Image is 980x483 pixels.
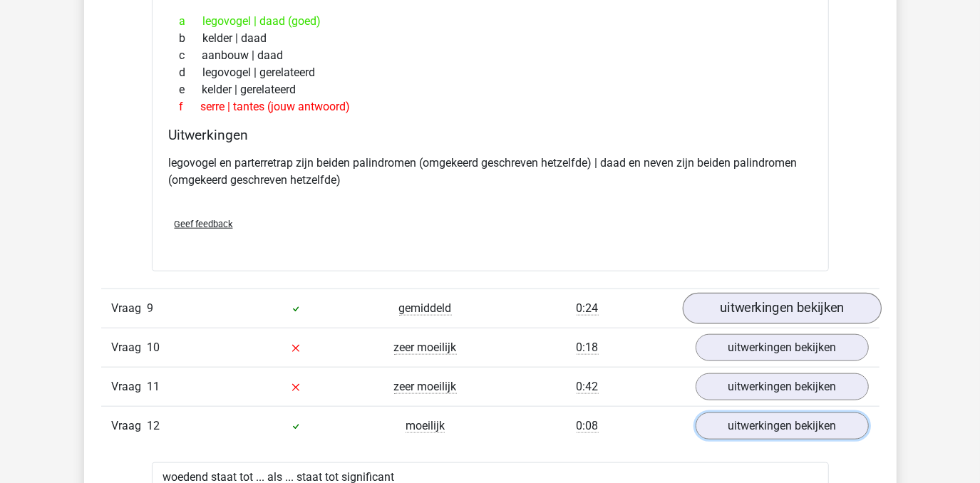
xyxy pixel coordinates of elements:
[112,339,148,356] span: Vraag
[180,30,203,47] span: b
[169,81,812,98] div: kelder | gerelateerd
[148,380,160,393] span: 11
[180,64,203,81] span: d
[577,301,599,316] span: 0:24
[180,98,201,115] span: f
[112,417,148,435] span: Vraag
[112,300,148,317] span: Vraag
[175,219,233,229] span: Geef feedback
[169,13,812,30] div: legovogel | daad (goed)
[577,419,599,433] span: 0:08
[577,380,599,394] span: 0:42
[406,419,445,433] span: moeilijk
[169,47,812,64] div: aanbouw | daad
[169,155,812,189] p: legovogel en parterretrap zijn beiden palindromen (omgekeerd geschreven hetzelfde) | daad en neve...
[180,81,202,98] span: e
[180,47,202,64] span: c
[696,412,869,440] a: uitwerkingen bekijken
[696,373,869,400] a: uitwerkingen bekijken
[169,64,812,81] div: legovogel | gerelateerd
[399,301,452,316] span: gemiddeld
[148,419,160,432] span: 12
[148,301,154,315] span: 9
[394,341,457,355] span: zeer moeilijk
[112,378,148,395] span: Vraag
[169,98,812,115] div: serre | tantes (jouw antwoord)
[148,341,160,354] span: 10
[169,127,812,143] h4: Uitwerkingen
[696,334,869,361] a: uitwerkingen bekijken
[682,293,881,324] a: uitwerkingen bekijken
[169,30,812,47] div: kelder | daad
[180,13,203,30] span: a
[577,341,599,355] span: 0:18
[394,380,457,394] span: zeer moeilijk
